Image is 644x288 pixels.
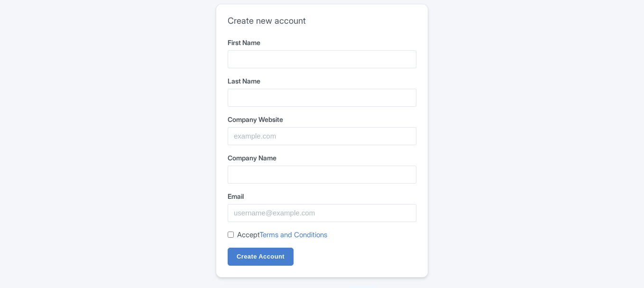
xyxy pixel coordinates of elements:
input: example.com [228,127,416,145]
label: Company Website [228,114,416,124]
label: First Name [228,37,416,47]
a: Terms and Conditions [259,230,327,239]
label: Accept [237,230,327,241]
input: username@example.com [228,204,416,222]
label: Company Name [228,153,416,163]
label: Email [228,191,416,201]
input: Create Account [228,248,294,266]
label: Last Name [228,76,416,86]
h2: Create new account [228,16,416,26]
